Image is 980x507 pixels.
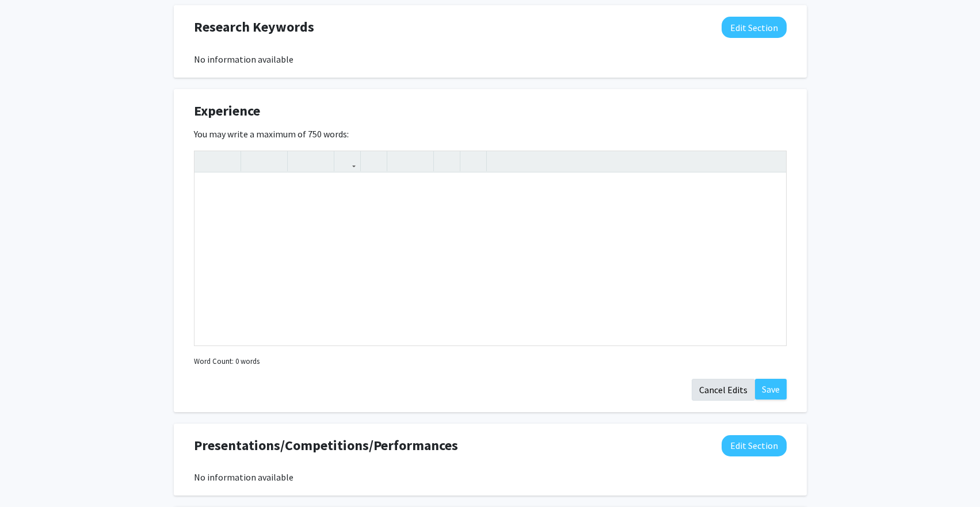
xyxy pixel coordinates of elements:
[244,151,264,171] button: Strong (Ctrl + B)
[692,379,755,401] button: Cancel Edits
[390,151,410,171] button: Unordered list
[195,173,786,345] div: Note to users with screen readers: Please deactivate our accessibility plugin for this page as it...
[291,151,311,171] button: Superscript
[194,127,349,141] label: You may write a maximum of 750 words:
[337,151,357,171] button: Link
[9,455,49,498] iframe: Chat
[218,151,238,171] button: Redo (Ctrl + Y)
[763,151,783,171] button: Fullscreen
[194,435,458,456] span: Presentations/Competitions/Performances
[194,17,314,37] span: Research Keywords
[463,151,483,171] button: Insert horizontal rule
[755,379,787,400] button: Save
[194,101,260,121] span: Experience
[311,151,331,171] button: Subscript
[364,151,384,171] button: Insert Image
[197,151,218,171] button: Undo (Ctrl + Z)
[437,151,457,171] button: Remove format
[194,470,787,484] div: No information available
[264,151,284,171] button: Emphasis (Ctrl + I)
[194,52,787,66] div: No information available
[194,356,260,367] small: Word Count: 0 words
[722,435,787,456] button: Edit Presentations/Competitions/Performances
[410,151,430,171] button: Ordered list
[722,17,787,38] button: Edit Research Keywords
